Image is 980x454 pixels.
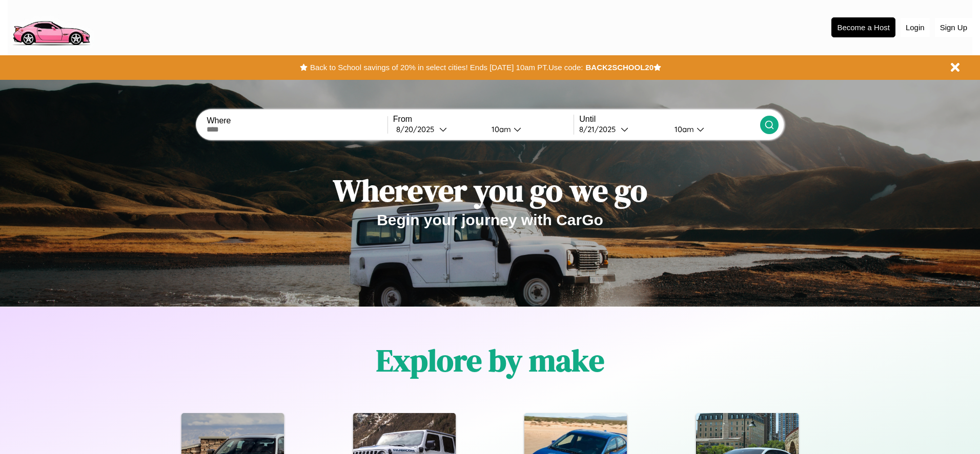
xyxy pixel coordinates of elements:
label: From [393,115,574,124]
button: Back to School savings of 20% in select cities! Ends [DATE] 10am PT.Use code: [308,60,585,75]
button: 8/20/2025 [393,124,483,135]
button: 10am [483,124,574,135]
h1: Explore by make [376,339,604,381]
button: Sign Up [935,18,972,37]
div: 10am [669,124,697,134]
div: 10am [486,124,514,134]
button: Login [901,18,930,37]
b: BACK2SCHOOL20 [585,63,654,72]
label: Until [579,115,760,124]
div: 8 / 20 / 2025 [396,124,439,134]
label: Where [207,116,387,125]
div: 8 / 21 / 2025 [579,124,621,134]
img: logo [8,5,94,48]
button: 10am [666,124,760,135]
button: Become a Host [831,17,895,37]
